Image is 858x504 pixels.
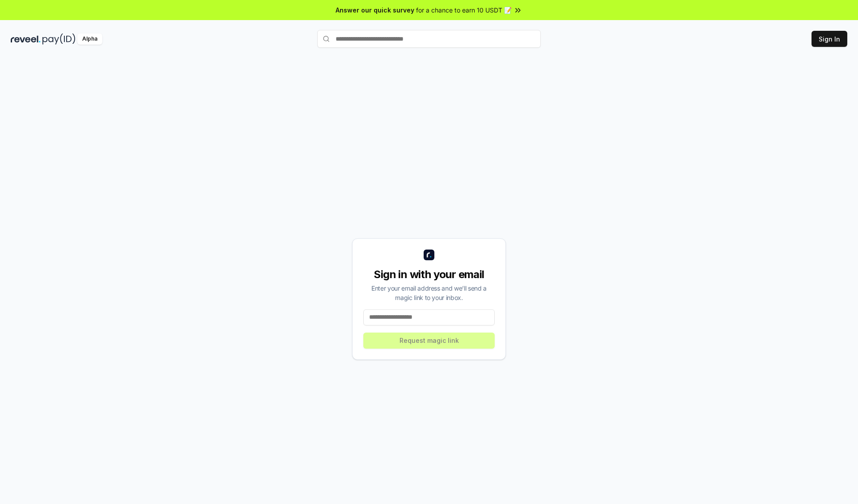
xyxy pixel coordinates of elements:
div: Sign in with your email [363,267,495,282]
img: logo_small [424,250,434,260]
img: reveel_dark [11,33,41,45]
button: Sign In [812,31,847,47]
div: Alpha [77,33,102,45]
span: Answer our quick survey [336,5,414,15]
span: for a chance to earn 10 USDT 📝 [416,5,512,15]
img: pay_id [42,33,76,45]
div: Enter your email address and we’ll send a magic link to your inbox. [363,283,495,302]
